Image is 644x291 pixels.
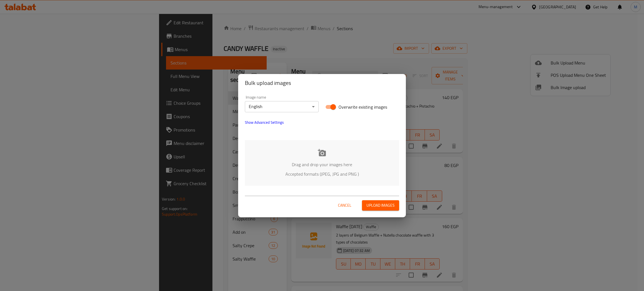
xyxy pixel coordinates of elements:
p: Drag and drop your images here [253,161,391,168]
div: English [245,101,319,112]
span: Cancel [338,202,351,209]
button: show more [241,116,287,129]
button: Cancel [336,200,354,211]
span: Overwrite existing images [338,104,387,110]
p: Accepted formats (JPEG, JPG and PNG ) [253,171,391,177]
span: Upload images [366,202,395,209]
button: Upload images [362,200,399,211]
h2: Bulk upload images [245,78,399,87]
span: Show Advanced Settings [245,119,284,126]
